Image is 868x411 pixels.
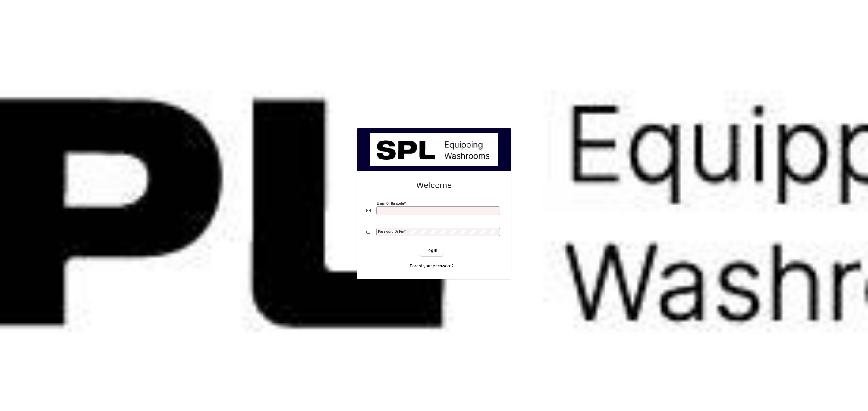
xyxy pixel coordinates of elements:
[407,261,456,272] a: Forgot your password?
[366,180,502,190] h2: Welcome
[377,201,404,205] mat-label: Email or Barcode
[425,247,438,254] span: Login
[420,245,442,256] button: Login
[410,263,454,269] span: Forgot your password?
[378,229,404,233] mat-label: Password or Pin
